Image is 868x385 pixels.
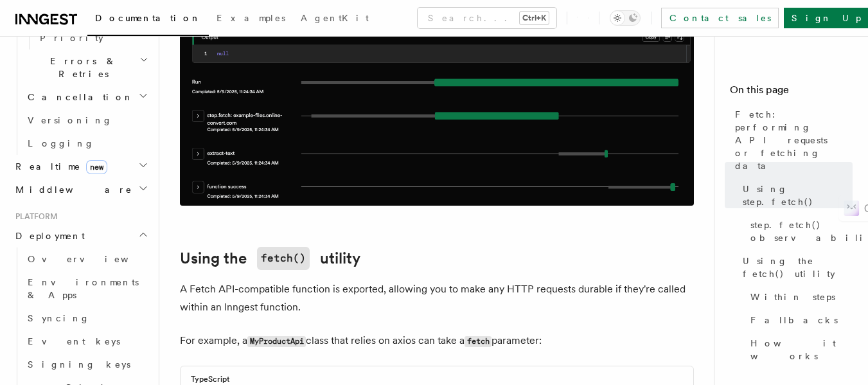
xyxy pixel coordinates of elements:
[465,336,492,347] code: fetch
[418,8,556,28] button: Search...Ctrl+K
[35,26,151,49] a: Priority
[743,255,853,280] span: Using the fetch() utility
[750,291,835,303] span: Within steps
[10,211,58,222] span: Platform
[28,336,120,346] span: Event keys
[180,280,694,316] p: A Fetch API-compatible function is exported, allowing you to make any HTTP requests durable if th...
[180,332,694,350] p: For example, a class that relies on axios can take a parameter:
[610,10,641,26] button: Toggle dark mode
[745,332,853,368] a: How it works
[738,177,853,213] a: Using step.fetch()
[22,91,134,103] span: Cancellation
[191,374,229,384] h3: TypeScript
[22,330,151,353] a: Event keys
[22,247,151,271] a: Overview
[209,4,293,35] a: Examples
[86,160,107,174] span: new
[28,313,90,323] span: Syncing
[22,353,151,376] a: Signing keys
[301,13,369,23] span: AgentKit
[22,307,151,330] a: Syncing
[217,13,285,23] span: Examples
[257,247,310,270] code: fetch()
[247,336,306,347] code: MyProductApi
[520,12,549,24] kbd: Ctrl+K
[28,115,112,125] span: Versioning
[28,138,94,148] span: Logging
[745,309,853,332] a: Fallbacks
[28,277,139,300] span: Environments & Apps
[28,254,160,264] span: Overview
[743,183,853,208] span: Using step.fetch()
[10,178,151,201] button: Middleware
[10,224,151,247] button: Deployment
[95,13,201,23] span: Documentation
[750,337,853,363] span: How it works
[750,314,838,327] span: Fallbacks
[22,85,151,109] button: Cancellation
[735,108,853,172] span: Fetch: performing API requests or fetching data
[293,4,376,35] a: AgentKit
[10,183,132,196] span: Middleware
[10,229,85,242] span: Deployment
[10,155,151,178] button: Realtimenew
[22,55,139,80] span: Errors & Retries
[730,82,853,103] h4: On this page
[180,247,360,270] a: Using thefetch()utility
[745,285,853,309] a: Within steps
[661,8,779,28] a: Contact sales
[22,109,151,132] a: Versioning
[22,132,151,155] a: Logging
[40,33,103,43] span: Priority
[22,271,151,307] a: Environments & Apps
[738,249,853,285] a: Using the fetch() utility
[28,359,130,370] span: Signing keys
[87,4,209,36] a: Documentation
[745,213,853,249] a: step.fetch() observability
[730,103,853,177] a: Fetch: performing API requests or fetching data
[22,49,151,85] button: Errors & Retries
[10,160,107,173] span: Realtime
